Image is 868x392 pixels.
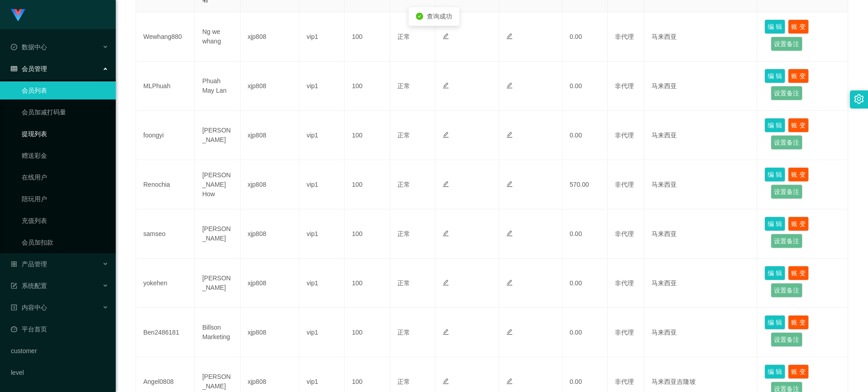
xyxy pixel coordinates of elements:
button: 账 变 [788,69,809,83]
i: 图标: edit [443,329,449,335]
i: 图标: profile [11,304,17,311]
td: 马来西亚 [644,61,758,111]
td: foongyi [136,111,195,160]
td: xjp808 [241,308,299,357]
td: 0.00 [562,111,608,160]
i: 图标: edit [443,378,449,384]
td: 100 [344,111,390,160]
a: 会员加减打码量 [22,103,108,121]
td: xjp808 [241,111,299,160]
span: 正常 [397,279,410,287]
td: Renochia [136,160,195,209]
td: Billson Marketing [195,308,240,357]
button: 账 变 [788,167,809,182]
td: samseo [136,209,195,259]
td: 马来西亚 [644,12,758,61]
span: 非代理 [615,329,634,336]
a: 陪玩用户 [22,190,108,208]
button: 编 辑 [764,167,785,182]
span: 非代理 [615,378,634,385]
span: 数据中心 [11,43,47,51]
a: customer [11,342,108,360]
td: 马来西亚 [644,111,758,160]
i: 图标: check-circle-o [11,44,17,50]
td: xjp808 [241,12,299,61]
button: 账 变 [788,315,809,330]
i: 图标: edit [506,329,513,335]
td: xjp808 [241,259,299,308]
td: xjp808 [241,160,299,209]
td: xjp808 [241,209,299,259]
button: 账 变 [788,19,809,34]
td: 马来西亚 [644,160,758,209]
i: 图标: edit [506,181,513,187]
td: yokehen [136,259,195,308]
td: 100 [344,160,390,209]
span: 内容中心 [11,304,47,311]
td: vip1 [299,12,344,61]
button: 账 变 [788,118,809,132]
i: 图标: form [11,283,17,289]
button: 设置备注 [771,332,802,347]
button: 设置备注 [771,184,802,199]
a: 充值列表 [22,212,108,230]
button: 设置备注 [771,234,802,248]
span: 非代理 [615,230,634,237]
td: vip1 [299,308,344,357]
td: Ben2486181 [136,308,195,357]
i: 图标: edit [443,230,449,236]
span: 非代理 [615,33,634,40]
td: [PERSON_NAME] [195,259,240,308]
span: 非代理 [615,181,634,188]
i: 图标: edit [506,33,513,39]
span: 非代理 [615,279,634,287]
img: logo.9652507e.png [11,9,25,22]
span: 产品管理 [11,260,47,268]
td: vip1 [299,259,344,308]
td: [PERSON_NAME] [195,209,240,259]
td: 马来西亚 [644,209,758,259]
button: 编 辑 [764,19,785,34]
i: 图标: edit [506,132,513,138]
i: 图标: edit [443,181,449,187]
button: 编 辑 [764,118,785,132]
td: 100 [344,209,390,259]
span: 正常 [397,33,410,40]
button: 账 变 [788,364,809,379]
td: [PERSON_NAME] [195,111,240,160]
button: 编 辑 [764,364,785,379]
td: 0.00 [562,61,608,111]
button: 设置备注 [771,283,802,298]
button: 账 变 [788,266,809,280]
td: 0.00 [562,209,608,259]
span: 正常 [397,181,410,188]
a: level [11,364,108,382]
span: 正常 [397,82,410,90]
td: vip1 [299,111,344,160]
button: 编 辑 [764,266,785,280]
a: 会员列表 [22,81,108,99]
td: 0.00 [562,12,608,61]
td: xjp808 [241,61,299,111]
button: 设置备注 [771,135,802,150]
i: 图标: table [11,66,17,72]
span: 正常 [397,378,410,385]
i: 图标: edit [506,82,513,89]
i: 图标: edit [443,279,449,286]
i: 图标: edit [506,279,513,286]
button: 编 辑 [764,217,785,231]
td: [PERSON_NAME] How [195,160,240,209]
button: 编 辑 [764,69,785,83]
button: 编 辑 [764,315,785,330]
a: 赠送彩金 [22,146,108,165]
td: vip1 [299,61,344,111]
a: 图标: dashboard平台首页 [11,320,108,338]
i: 图标: edit [443,33,449,39]
span: 正常 [397,132,410,139]
td: 100 [344,61,390,111]
span: 系统配置 [11,282,47,289]
i: 图标: edit [443,132,449,138]
i: 图标: appstore-o [11,261,17,267]
i: 图标: edit [506,378,513,384]
a: 在线用户 [22,168,108,186]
